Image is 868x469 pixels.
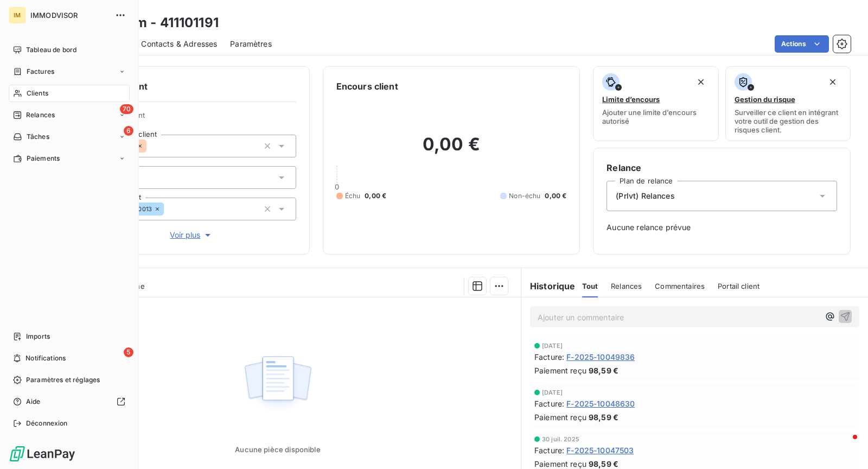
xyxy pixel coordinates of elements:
[566,351,635,363] span: F-2025-10049836
[534,398,564,409] span: Facture :
[235,445,320,454] span: Aucune pièce disponible
[120,104,133,114] span: 70
[593,66,718,141] button: Limite d’encoursAjouter une limite d’encours autorisé
[27,88,48,98] span: Clients
[170,230,213,240] span: Voir plus
[243,350,312,417] img: Empty state
[25,353,66,363] span: Notifications
[27,132,49,142] span: Tâches
[164,204,173,214] input: Ajouter une valeur
[27,67,54,77] span: Factures
[365,191,386,201] span: 0,00 €
[509,191,540,201] span: Non-échu
[26,375,100,385] span: Paramètres et réglages
[534,365,586,376] span: Paiement reçu
[725,66,851,141] button: Gestion du risqueSurveiller ce client en intégrant votre outil de gestion des risques client.
[534,445,564,456] span: Facture :
[230,39,272,49] span: Paramètres
[775,35,829,53] button: Actions
[542,389,563,396] span: [DATE]
[602,108,709,125] span: Ajouter une limite d’encours autorisé
[124,347,133,357] span: 5
[345,191,361,201] span: Échu
[566,398,635,409] span: F-2025-10048630
[9,7,26,24] div: IM
[335,182,339,191] span: 0
[26,110,55,120] span: Relances
[26,397,41,407] span: Aide
[66,80,296,93] h6: Informations client
[95,13,219,33] h3: Vatrium - 411101191
[26,419,68,428] span: Déconnexion
[582,282,598,290] span: Tout
[542,343,563,349] span: [DATE]
[611,282,642,290] span: Relances
[521,280,576,293] h6: Historique
[26,45,76,55] span: Tableau de bord
[831,432,857,458] iframe: Intercom live chat
[146,141,155,151] input: Ajouter une valeur
[607,161,837,174] h6: Relance
[616,191,674,201] span: (Prlvt) Relances
[9,393,130,410] a: Aide
[9,445,76,462] img: Logo LeanPay
[718,282,759,290] span: Portail client
[607,222,837,233] span: Aucune relance prévue
[141,39,217,49] span: Contacts & Adresses
[566,445,634,456] span: F-2025-10047503
[655,282,705,290] span: Commentaires
[534,351,564,363] span: Facture :
[336,80,398,93] h6: Encours client
[602,95,660,104] span: Limite d’encours
[27,154,60,163] span: Paiements
[87,229,296,241] button: Voir plus
[26,332,50,341] span: Imports
[735,95,795,104] span: Gestion du risque
[534,411,586,423] span: Paiement reçu
[336,134,567,166] h2: 0,00 €
[124,126,133,136] span: 6
[542,436,579,442] span: 30 juil. 2025
[30,11,108,20] span: IMMODVISOR
[87,111,296,126] span: Propriétés Client
[589,411,618,423] span: 98,59 €
[735,108,841,134] span: Surveiller ce client en intégrant votre outil de gestion des risques client.
[589,365,618,376] span: 98,59 €
[545,191,566,201] span: 0,00 €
